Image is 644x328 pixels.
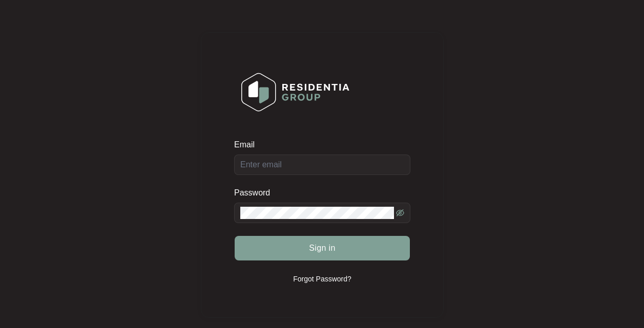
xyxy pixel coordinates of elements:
input: Email [234,155,410,175]
input: Password [240,207,394,219]
label: Password [234,188,278,198]
label: Email [234,140,262,150]
span: eye-invisible [396,209,404,217]
button: Sign in [235,236,410,260]
p: Forgot Password? [293,274,351,284]
img: Login Logo [235,66,356,118]
span: Sign in [309,242,336,254]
